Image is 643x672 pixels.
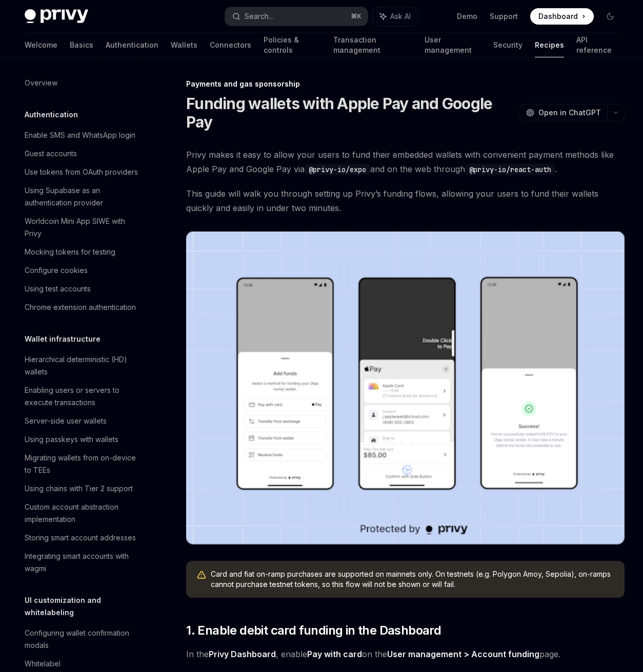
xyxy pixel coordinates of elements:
a: Overview [16,74,148,92]
code: @privy-io/expo [305,164,370,175]
div: Configuring wallet confirmation modals [25,627,142,652]
strong: Pay with card [307,649,362,659]
div: Hierarchical deterministic (HD) wallets [25,353,142,378]
a: Mocking tokens for testing [16,243,148,261]
a: Using chains with Tier 2 support [16,479,148,498]
button: Ask AI [373,7,418,26]
a: Chrome extension authentication [16,298,148,317]
div: Storing smart account addresses [25,532,136,544]
span: In the , enable on the page. [186,647,625,661]
span: ⌘ K [351,12,361,20]
div: Mocking tokens for testing [25,246,115,258]
button: Open in ChatGPT [519,104,607,121]
a: Dashboard [530,8,594,25]
h1: Funding wallets with Apple Pay and Google Pay [186,94,515,131]
a: Using Supabase as an authentication provider [16,181,148,212]
a: Server-side user wallets [16,412,148,430]
a: Hierarchical deterministic (HD) wallets [16,350,148,381]
a: Custom account abstraction implementation [16,498,148,529]
svg: Warning [196,570,207,580]
a: Storing smart account addresses [16,529,148,547]
a: Connectors [210,33,251,57]
a: Migrating wallets from on-device to TEEs [16,449,148,479]
a: Policies & controls [264,33,321,57]
a: Integrating smart accounts with wagmi [16,547,148,578]
a: Transaction management [333,33,413,57]
a: Using passkeys with wallets [16,430,148,449]
div: Card and fiat on-ramp purchases are supported on mainnets only. On testnets (e.g. Polygon Amoy, S... [211,569,614,590]
div: Using passkeys with wallets [25,433,118,446]
a: Privy Dashboard [209,649,276,660]
a: User management [425,33,481,57]
span: 1. Enable debit card funding in the Dashboard [186,622,441,639]
h5: Authentication [25,109,78,121]
a: Configuring wallet confirmation modals [16,624,148,655]
a: Demo [457,11,477,22]
a: Recipes [535,33,564,57]
a: Security [493,33,523,57]
div: Whitelabel [25,658,61,670]
img: dark logo [25,9,88,24]
span: Ask AI [390,11,411,22]
div: Integrating smart accounts with wagmi [25,550,142,575]
div: Enable SMS and WhatsApp login [25,129,135,141]
div: Payments and gas sponsorship [186,79,625,89]
a: API reference [576,33,618,57]
a: Wallets [171,33,197,57]
div: Using test accounts [25,283,91,295]
a: Enable SMS and WhatsApp login [16,126,148,144]
span: Privy makes it easy to allow your users to fund their embedded wallets with convenient payment me... [186,148,625,176]
span: Dashboard [538,11,578,22]
strong: User management > Account funding [387,649,539,659]
button: Toggle dark mode [602,8,618,25]
div: Guest accounts [25,148,77,160]
div: Enabling users or servers to execute transactions [25,384,142,409]
div: Worldcoin Mini App SIWE with Privy [25,215,142,240]
button: Search...⌘K [225,7,367,26]
a: Basics [70,33,93,57]
a: Use tokens from OAuth providers [16,163,148,181]
a: Configure cookies [16,261,148,280]
code: @privy-io/react-auth [465,164,555,175]
div: Configure cookies [25,264,88,277]
a: Guest accounts [16,144,148,163]
h5: UI customization and whitelabeling [25,594,148,619]
div: Using chains with Tier 2 support [25,482,133,495]
div: Use tokens from OAuth providers [25,166,138,178]
img: card-based-funding [186,232,625,544]
h5: Wallet infrastructure [25,333,101,345]
a: Worldcoin Mini App SIWE with Privy [16,212,148,243]
span: This guide will walk you through setting up Privy’s funding flows, allowing your users to fund th... [186,186,625,215]
div: Overview [25,77,57,89]
a: Welcome [25,33,57,57]
a: Enabling users or servers to execute transactions [16,381,148,412]
div: Server-side user wallets [25,415,107,427]
div: Migrating wallets from on-device to TEEs [25,452,142,476]
a: Using test accounts [16,280,148,298]
a: Authentication [106,33,158,57]
div: Chrome extension authentication [25,301,136,313]
a: Support [490,11,518,22]
div: Search... [245,10,273,23]
span: Open in ChatGPT [538,108,601,118]
div: Custom account abstraction implementation [25,501,142,526]
div: Using Supabase as an authentication provider [25,184,142,209]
